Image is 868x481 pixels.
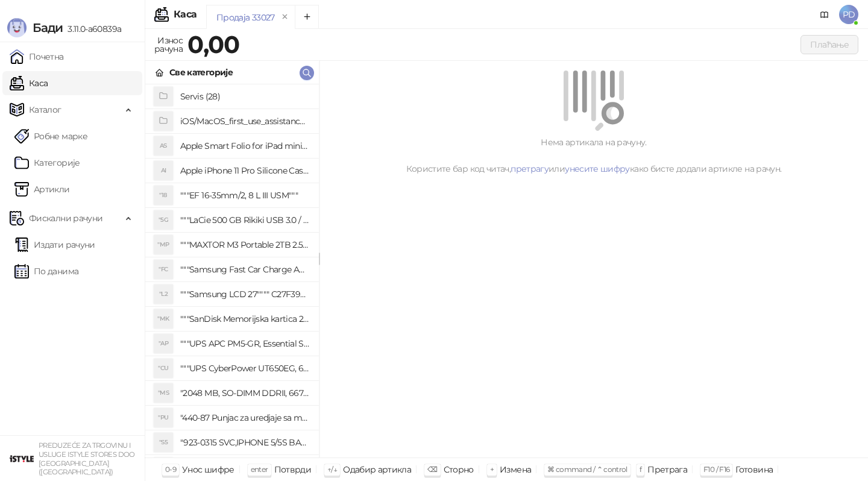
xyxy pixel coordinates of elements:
div: Одабир артикла [343,462,411,477]
strong: 0,00 [187,30,239,59]
span: ⌘ command / ⌃ control [547,465,627,474]
div: "S5 [154,433,173,452]
span: 3.11.0-a60839a [63,24,121,34]
div: Потврди [274,462,312,477]
div: Претрага [647,462,687,477]
div: "MS [154,383,173,403]
a: Почетна [10,45,64,69]
a: ArtikliАртикли [14,177,70,201]
span: Бади [33,20,63,35]
h4: """Samsung Fast Car Charge Adapter, brzi auto punja_, boja crna""" [180,260,309,279]
span: + [490,465,494,474]
div: "L2 [154,285,173,304]
div: "FC [154,260,173,279]
span: 0-9 [165,465,176,474]
div: grid [145,84,319,457]
div: "5G [154,210,173,230]
span: PD [839,5,858,24]
h4: """MAXTOR M3 Portable 2TB 2.5"""" crni eksterni hard disk HX-M201TCB/GM""" [180,235,309,254]
span: Фискални рачуни [29,206,102,230]
img: 64x64-companyLogo-77b92cf4-9946-4f36-9751-bf7bb5fd2c7d.png [10,447,34,471]
a: претрагу [511,163,549,174]
a: унесите шифру [565,163,630,174]
span: Каталог [29,98,61,122]
span: F10 / F16 [703,465,729,474]
a: По данима [14,259,78,283]
a: Категорије [14,151,80,175]
a: Робне марке [14,124,87,148]
div: "18 [154,186,173,205]
a: Документација [815,5,834,24]
div: AI [154,161,173,180]
h4: Apple iPhone 11 Pro Silicone Case - Black [180,161,309,180]
div: "MP [154,235,173,254]
div: Измена [500,462,531,477]
h4: iOS/MacOS_first_use_assistance (4) [180,112,309,131]
h4: Servis (28) [180,87,309,106]
div: "AP [154,334,173,353]
div: Нема артикала на рачуну. Користите бар код читач, или како бисте додали артикле на рачун. [334,136,854,175]
span: enter [251,465,268,474]
h4: "440-87 Punjac za uredjaje sa micro USB portom 4/1, Stand." [180,408,309,427]
button: Плаћање [800,35,858,54]
h4: """EF 16-35mm/2, 8 L III USM""" [180,186,309,205]
div: AS [154,136,173,156]
div: Унос шифре [182,462,234,477]
a: Издати рачуни [14,233,95,257]
h4: "923-0315 SVC,IPHONE 5/5S BATTERY REMOVAL TRAY Držač za iPhone sa kojim se otvara display [180,433,309,452]
h4: Apple Smart Folio for iPad mini (A17 Pro) - Sage [180,136,309,156]
a: Каса [10,71,48,95]
h4: """SanDisk Memorijska kartica 256GB microSDXC sa SD adapterom SDSQXA1-256G-GN6MA - Extreme PLUS, ... [180,309,309,329]
span: ⌫ [427,465,437,474]
div: Готовина [735,462,773,477]
button: Add tab [295,5,319,29]
span: f [640,465,641,474]
div: Продаја 33027 [216,11,275,24]
button: remove [277,12,293,22]
div: Све категорије [169,66,233,79]
span: ↑/↓ [327,465,337,474]
h4: """UPS APC PM5-GR, Essential Surge Arrest,5 utic_nica""" [180,334,309,353]
small: PREDUZEĆE ZA TRGOVINU I USLUGE ISTYLE STORES DOO [GEOGRAPHIC_DATA] ([GEOGRAPHIC_DATA]) [39,441,135,476]
div: Каса [174,10,197,19]
div: "MK [154,309,173,329]
div: Сторно [444,462,474,477]
h4: """Samsung LCD 27"""" C27F390FHUXEN""" [180,285,309,304]
div: "PU [154,408,173,427]
div: Износ рачуна [152,33,185,57]
div: "CU [154,359,173,378]
img: Logo [7,18,27,37]
h4: """UPS CyberPower UT650EG, 650VA/360W , line-int., s_uko, desktop""" [180,359,309,378]
h4: """LaCie 500 GB Rikiki USB 3.0 / Ultra Compact & Resistant aluminum / USB 3.0 / 2.5""""""" [180,210,309,230]
h4: "2048 MB, SO-DIMM DDRII, 667 MHz, Napajanje 1,8 0,1 V, Latencija CL5" [180,383,309,403]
